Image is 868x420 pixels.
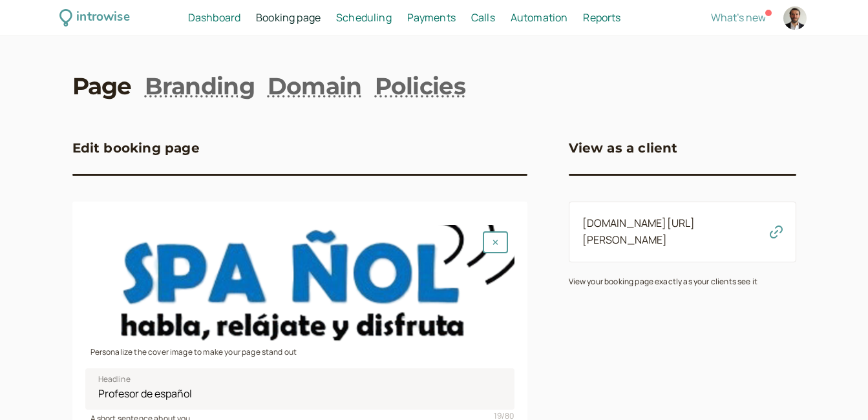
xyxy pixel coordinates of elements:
span: Scheduling [336,10,392,25]
a: Calls [471,10,495,26]
a: Account [781,5,809,32]
a: Automation [511,10,568,26]
h3: View as a client [569,138,678,158]
iframe: Chat Widget [803,358,868,420]
span: Booking page [256,10,321,25]
a: Dashboard [188,10,240,26]
a: Reports [583,10,620,26]
span: Calls [471,10,495,25]
button: What's new [711,12,766,23]
a: [DOMAIN_NAME][URL][PERSON_NAME] [582,216,695,247]
a: Branding [145,70,255,102]
a: Page [72,70,132,102]
span: Reports [583,10,620,25]
span: Dashboard [188,10,240,25]
a: Scheduling [336,10,392,26]
a: introwise [59,8,130,28]
a: Domain [268,70,362,102]
input: Headline [85,368,514,410]
a: Payments [407,10,456,26]
span: Payments [407,10,456,25]
div: introwise [76,8,129,28]
span: Automation [511,10,568,25]
h3: Edit booking page [72,138,200,158]
span: Headline [98,373,131,386]
small: View your booking page exactly as your clients see it [569,276,757,287]
button: Remove [483,231,508,253]
a: Policies [375,70,465,102]
div: Personalize the cover image to make your page stand out [85,343,514,358]
span: What's new [711,10,766,25]
a: Booking page [256,10,321,26]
